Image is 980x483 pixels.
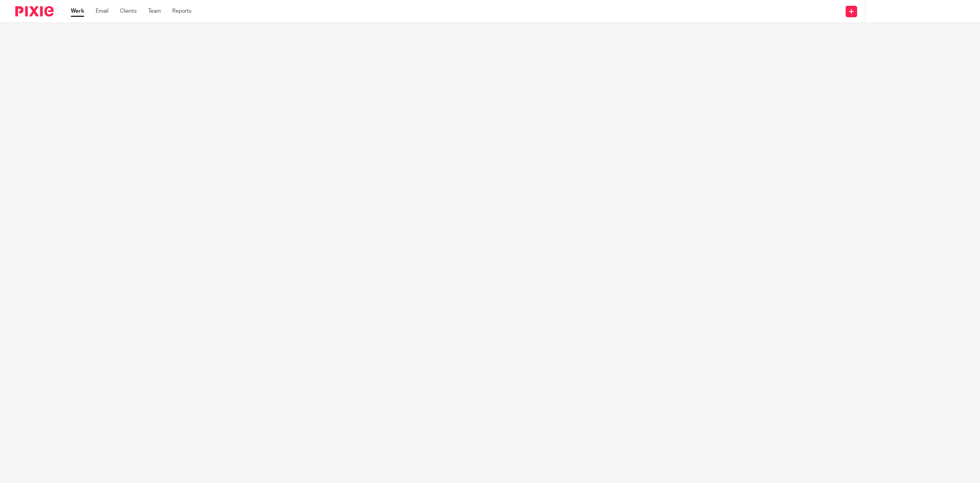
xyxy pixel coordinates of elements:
a: Reports [172,7,191,15]
a: Clients [120,7,137,15]
a: Work [71,7,84,15]
a: Team [148,7,161,15]
img: Pixie [15,6,54,16]
a: Email [96,7,108,15]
